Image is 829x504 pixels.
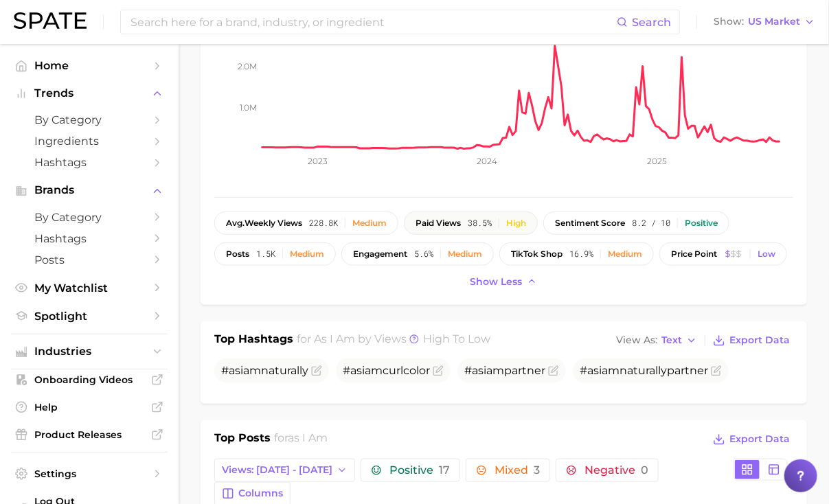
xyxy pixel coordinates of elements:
h2: for [275,430,328,450]
span: 16.9% [569,249,593,259]
span: Onboarding Videos [34,374,144,386]
span: Positive [389,465,450,476]
span: am [365,364,383,377]
span: sentiment score [555,218,625,228]
button: Export Data [709,430,793,449]
span: Product Releases [34,428,144,441]
a: Hashtags [11,152,168,173]
span: Ingredients [34,135,144,148]
a: Hashtags [11,228,168,249]
tspan: 2024 [477,156,498,166]
span: Industries [34,345,144,358]
span: by Category [34,211,144,224]
h1: Top Hashtags [214,331,293,350]
button: Brands [11,180,168,201]
span: Export Data [729,433,790,445]
a: by Category [11,109,168,130]
tspan: 2025 [648,156,668,166]
span: 38.5% [468,218,492,228]
span: price point [671,249,717,259]
span: as [587,364,599,377]
button: Flag as miscategorized or irrelevant [311,365,322,376]
span: Posts [34,253,144,266]
span: weekly views [226,218,302,228]
span: TikTok shop [511,249,563,259]
span: Text [661,336,682,344]
a: by Category [11,207,168,228]
h1: Top Posts [214,430,271,450]
span: US Market [748,18,800,25]
a: Settings [11,463,168,484]
button: Flag as miscategorized or irrelevant [548,365,559,376]
tspan: 2.0m [238,61,257,71]
span: Brands [34,184,144,196]
button: Industries [11,341,168,362]
span: # partner [464,364,545,377]
a: Product Releases [11,424,168,445]
span: 0 [641,463,648,477]
button: sentiment score8.2 / 10Positive [543,211,729,235]
span: high to low [424,332,491,345]
span: posts [226,249,249,259]
span: 1.5k [256,249,275,259]
span: 5.6% [414,249,433,259]
span: Search [632,16,671,29]
span: am [243,364,261,377]
span: 228.8k [309,218,338,228]
span: # curlcolor [343,364,430,377]
span: Show [714,18,744,25]
a: Home [11,55,168,76]
span: Home [34,59,144,72]
button: paid views38.5%High [404,211,538,235]
span: Mixed [495,465,540,476]
tspan: 1.0m [240,102,257,113]
span: paid views [416,218,461,228]
div: Medium [290,249,324,259]
span: Hashtags [34,232,144,245]
a: Help [11,397,168,417]
span: 17 [439,463,450,477]
a: My Watchlist [11,277,168,299]
button: Flag as miscategorized or irrelevant [433,365,444,376]
a: Posts [11,249,168,271]
button: avg.weekly views228.8kMedium [214,211,398,235]
button: Show less [467,273,541,291]
span: Spotlight [34,310,144,323]
span: as i am [288,431,328,444]
span: as [472,364,484,377]
div: Positive [685,218,718,228]
span: as [350,364,362,377]
button: View AsText [613,332,701,350]
button: posts1.5kMedium [214,242,336,266]
span: i [240,364,243,377]
button: engagement5.6%Medium [341,242,494,266]
div: Medium [448,249,482,259]
span: as i am [315,332,356,345]
span: Help [34,401,144,413]
span: i [484,364,486,377]
button: Flag as miscategorized or irrelevant [711,365,722,376]
span: # naturallypartner [580,364,708,377]
span: 3 [534,463,540,477]
abbr: average [226,218,245,228]
span: Export Data [729,334,790,346]
button: Export Data [709,331,793,350]
a: Onboarding Videos [11,369,168,390]
img: SPATE [14,12,87,29]
span: Negative [584,465,648,476]
input: Search here for a brand, industry, or ingredient [129,10,617,34]
span: 8.2 / 10 [632,218,670,228]
span: as [229,364,240,377]
span: am [602,364,620,377]
span: Trends [34,87,144,100]
a: Ingredients [11,130,168,152]
div: Low [758,249,775,259]
button: price pointLow [659,242,787,266]
span: engagement [353,249,407,259]
button: Trends [11,83,168,104]
a: Spotlight [11,306,168,327]
span: am [486,364,504,377]
button: ShowUS Market [710,13,819,31]
span: Settings [34,468,144,480]
span: View As [616,336,657,344]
